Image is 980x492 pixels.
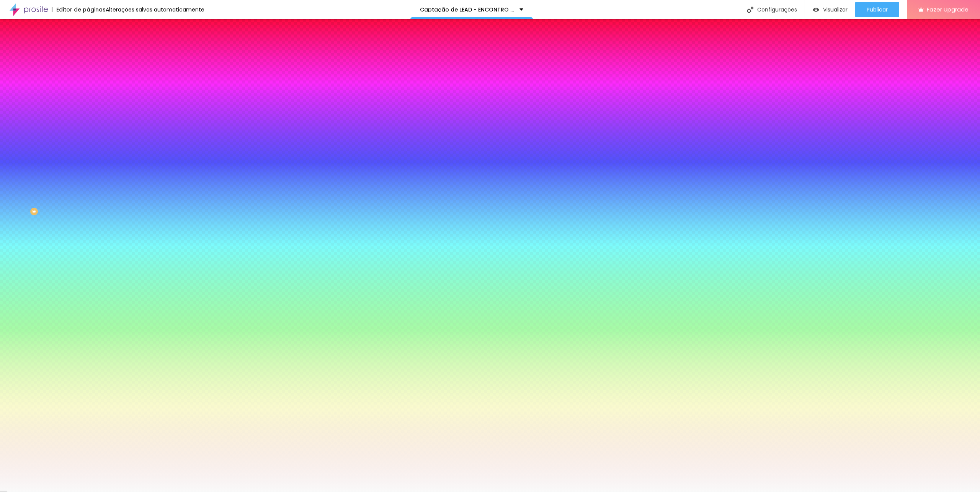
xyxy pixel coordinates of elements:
img: view-1.svg [813,7,819,13]
div: Editor de páginas [52,7,106,12]
span: Publicar [867,7,888,13]
div: Alterações salvas automaticamente [106,7,204,12]
span: Visualizar [823,7,848,13]
img: Icone [747,7,753,13]
p: Captação de LEAD - ENCONTRO DE GIGANTES [420,7,514,12]
button: Publicar [855,2,899,17]
span: Fazer Upgrade [927,6,969,13]
button: Visualizar [805,2,855,17]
